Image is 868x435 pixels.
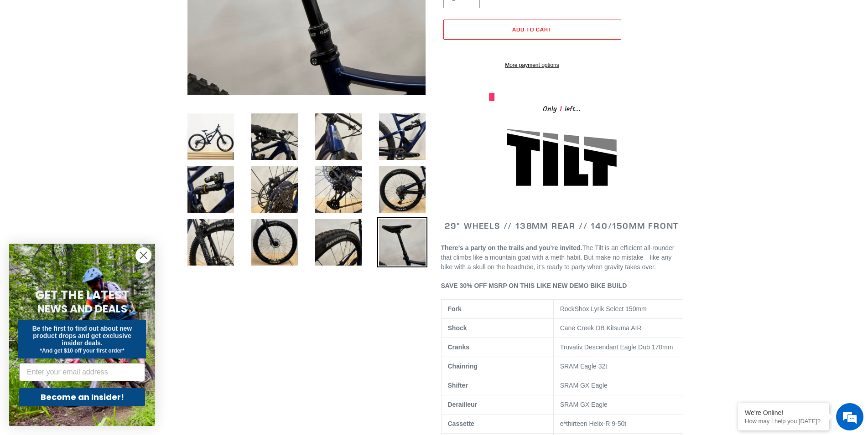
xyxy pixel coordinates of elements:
[40,348,124,354] span: *And get $10 off your first order*
[32,325,132,347] span: Be the first to find out about new product drops and get exclusive insider deals.
[313,217,364,267] img: Load image into Gallery viewer, DEMO BIKE: TILT - Pearl Night Blue - LG (Complete Bike) #14 LIKE NEW
[448,382,468,389] b: Shifter
[745,418,822,425] p: How may I help you today?
[553,376,691,395] td: SRAM GX Eagle
[186,164,236,215] img: Load image into Gallery viewer, DEMO BIKE: TILT - Pearl Night Blue - LG (Complete Bike) #14 LIKE NEW
[37,302,127,316] span: NEWS AND DEALS
[19,363,145,381] input: Enter your email address
[448,363,478,370] b: Chainring
[560,305,647,312] span: RockShox Lyrik Select 150mm
[135,247,151,263] button: Close dialog
[443,61,621,69] a: More payment options
[445,220,679,231] span: 29" WHEELS // 138mm REAR // 140/150mm FRONT
[441,282,627,289] span: SAVE 30% OFF MSRP ON THIS LIKE NEW DEMO BIKE BUILD
[249,112,300,162] img: Load image into Gallery viewer, DEMO BIKE: TILT - Pearl Night Blue - LG (Complete Bike) #14 LIKE NEW
[448,343,469,351] b: Cranks
[61,51,167,63] div: Chat with us now
[745,409,822,416] div: We're Online!
[10,50,24,64] div: Navigation go back
[448,305,462,312] b: Fork
[560,343,673,351] span: Truvativ Descendant Eagle Dub 170mm
[35,287,129,303] span: GET THE LATEST
[53,115,126,207] span: We're online!
[441,244,582,251] b: There’s a party on the trails and you’re invited.
[313,164,364,215] img: Load image into Gallery viewer, DEMO BIKE: TILT - Pearl Night Blue - LG (Complete Bike) #14 LIKE NEW
[557,103,565,115] span: 1
[489,101,635,115] div: Only left...
[448,420,474,427] b: Cassette
[448,401,478,408] b: Derailleur
[313,112,364,162] img: Load image into Gallery viewer, DEMO BIKE: TILT - Pearl Night Blue - LG (Complete Bike) #14 LIKE NEW
[5,249,174,281] textarea: Type your message and hit 'Enter'
[560,324,642,332] span: Cane Creek DB Kitsuma AIR
[553,395,691,415] td: SRAM GX Eagle
[377,217,427,267] img: Load image into Gallery viewer, DEMO BIKE: TILT - Pearl Night Blue - LG (Complete Bike) #14 LIKE NEW
[560,363,608,370] span: SRAM Eagle 32t
[249,217,300,267] img: Load image into Gallery viewer, DEMO BIKE: TILT - Pearl Night Blue - LG (Complete Bike) #14 LIKE NEW
[448,324,467,332] b: Shock
[249,164,300,215] img: Load image into Gallery viewer, DEMO BIKE: TILT - Pearl Night Blue - LG (Complete Bike) #14 LIKE NEW
[377,112,427,162] img: Load image into Gallery viewer, DEMO BIKE: TILT - Pearl Night Blue - LG (Complete Bike) #14 LIKE NEW
[186,217,236,267] img: Load image into Gallery viewer, DEMO BIKE: TILT - Pearl Night Blue - LG (Complete Bike) #14 LIKE NEW
[186,112,236,162] img: Load image into Gallery viewer, Canfield-Bikes-Tilt-LG-Demo
[441,244,675,271] span: The Tilt is an efficient all-rounder that climbs like a mountain goat with a meth habit. But make...
[443,20,621,40] button: Add to cart
[150,5,172,26] div: Minimize live chat window
[553,415,691,434] td: e*thirteen Helix-R 9-50t
[512,26,552,33] span: Add to cart
[377,164,427,215] img: Load image into Gallery viewer, DEMO BIKE: TILT - Pearl Night Blue - LG (Complete Bike) #14 LIKE NEW
[19,388,145,406] button: Become an Insider!
[29,46,52,68] img: d_696896380_company_1647369064580_696896380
